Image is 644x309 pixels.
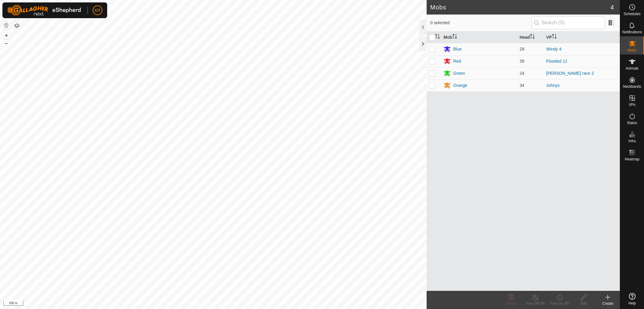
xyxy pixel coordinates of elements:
[596,301,620,306] div: Create
[625,157,639,161] span: Heatmap
[95,7,100,14] span: KR
[453,70,465,77] div: Green
[190,301,212,307] a: Privacy Policy
[628,301,636,305] span: Help
[546,59,567,64] a: Flooded 12
[453,46,462,52] div: Blue
[547,301,572,306] div: Turn On VP
[546,71,594,76] a: [PERSON_NAME] race 2
[430,20,532,26] span: 0 selected
[552,35,557,40] p-sorticon: Activate to sort
[430,4,610,11] h2: Mobs
[628,139,636,143] span: Infra
[453,58,461,64] div: Red
[7,5,83,16] img: Gallagher Logo
[610,3,614,12] span: 4
[627,121,637,125] span: Status
[3,40,10,47] button: –
[517,31,544,43] th: Head
[441,31,517,43] th: Mob
[520,47,524,51] span: 28
[629,103,635,107] span: VPs
[3,32,10,39] button: +
[453,82,467,89] div: Orange
[546,47,562,51] a: Windy 4
[13,22,21,29] button: Map Layers
[520,83,524,88] span: 34
[506,301,517,306] span: Delete
[523,301,547,306] div: Turn Off VP
[435,35,440,40] p-sorticon: Activate to sort
[452,35,457,40] p-sorticon: Activate to sort
[628,48,636,52] span: Mobs
[623,12,640,16] span: Schedules
[623,85,641,88] span: Neckbands
[219,301,237,307] a: Contact Us
[626,67,639,70] span: Animals
[520,71,524,76] span: 24
[544,31,620,43] th: VP
[622,30,642,34] span: Notifications
[3,22,10,29] button: Reset Map
[546,83,559,88] a: Johnys
[620,291,644,307] a: Help
[520,59,524,64] span: 39
[532,16,605,29] input: Search (S)
[572,301,596,306] div: Edit
[530,35,535,40] p-sorticon: Activate to sort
